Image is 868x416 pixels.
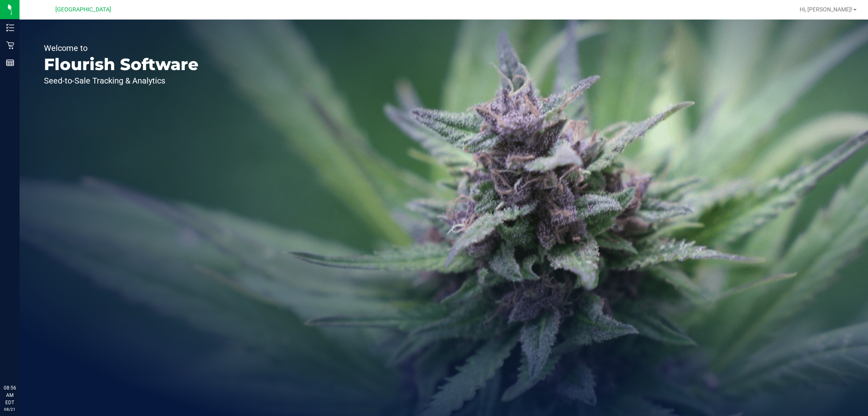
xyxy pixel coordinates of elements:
p: 08/21 [4,406,16,412]
inline-svg: Reports [6,59,14,67]
p: Welcome to [44,44,199,52]
p: Flourish Software [44,56,199,73]
p: Seed-to-Sale Tracking & Analytics [44,77,199,85]
span: [GEOGRAPHIC_DATA] [55,6,111,13]
inline-svg: Retail [6,41,14,49]
p: 08:56 AM EDT [4,384,16,406]
inline-svg: Inventory [6,24,14,32]
span: Hi, [PERSON_NAME]! [800,6,853,13]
